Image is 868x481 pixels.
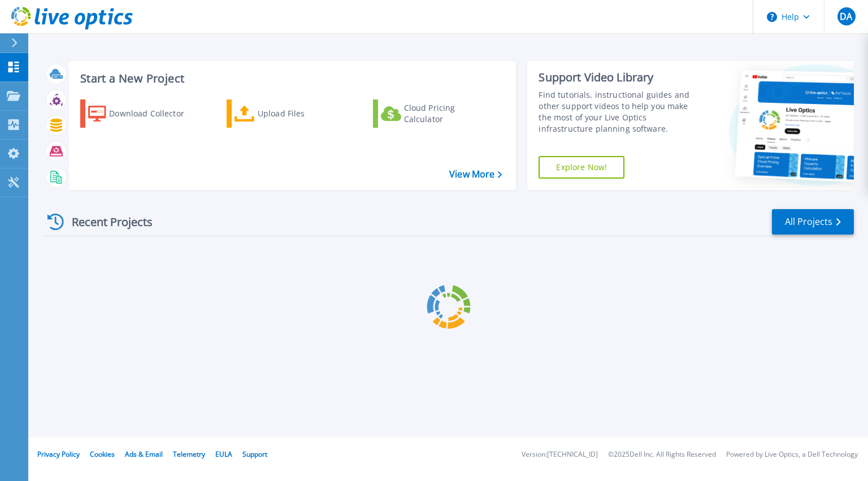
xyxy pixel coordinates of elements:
li: © 2025 Dell Inc. All Rights Reserved [608,451,716,458]
a: Support [242,449,267,459]
a: Ads & Email [125,449,163,459]
a: View More [449,169,502,180]
a: Download Collector [80,99,206,128]
a: Privacy Policy [37,449,80,459]
span: DA [840,12,852,21]
li: Version: [TECHNICAL_ID] [522,451,598,458]
li: Powered by Live Optics, a Dell Technology [726,451,858,458]
h3: Start a New Project [80,72,502,85]
div: Find tutorials, instructional guides and other support videos to help you make the most of your L... [539,89,702,135]
div: Download Collector [109,102,199,125]
a: Upload Files [227,99,353,128]
a: Cookies [90,449,115,459]
a: EULA [215,449,232,459]
a: Explore Now! [539,156,624,179]
a: All Projects [772,209,854,235]
div: Upload Files [258,102,348,125]
div: Cloud Pricing Calculator [404,102,494,125]
div: Recent Projects [44,208,168,236]
div: Support Video Library [539,70,702,85]
a: Telemetry [173,449,205,459]
a: Cloud Pricing Calculator [373,99,499,128]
